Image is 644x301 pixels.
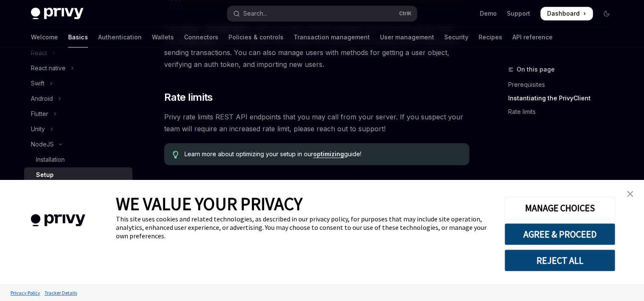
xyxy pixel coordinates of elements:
a: Support [507,9,530,18]
div: Swift [31,78,44,88]
span: Privy rate limits REST API endpoints that you may call from your server. If you suspect your team... [164,111,469,135]
a: Rate limits [508,105,620,119]
a: Transaction management [294,27,370,47]
a: API reference [512,27,553,47]
a: Setup [24,167,132,182]
button: AGREE & PROCEED [504,223,615,245]
div: NodeJS [31,139,54,149]
button: Toggle Unity section [24,122,132,137]
div: Installation [36,155,65,165]
a: Dashboard [540,7,593,20]
a: Privacy Policy [8,285,42,300]
a: Basics [68,27,88,47]
button: Open search [227,6,417,21]
div: Flutter [31,109,48,119]
button: Toggle dark mode [600,7,613,20]
button: Toggle NodeJS section [24,137,132,152]
a: Demo [480,9,497,18]
div: Android [31,94,53,104]
div: Setup [36,170,54,180]
div: This site uses cookies and related technologies, as described in our privacy policy, for purposes... [116,215,492,240]
a: Security [444,27,468,47]
span: On this page [517,64,555,75]
a: Wallets [152,27,174,47]
a: close banner [622,185,638,202]
span: Ctrl K [399,10,412,17]
button: Toggle Swift section [24,76,132,91]
a: Instantiating the PrivyClient [508,91,620,105]
a: Tracker Details [42,285,79,300]
button: REJECT ALL [504,249,615,271]
a: Installation [24,152,132,167]
div: React native [31,63,66,73]
div: Search... [243,8,267,19]
a: Welcome [31,27,58,47]
a: Policies & controls [228,27,283,47]
a: Prerequisites [508,78,620,91]
a: optimizing [313,150,344,158]
button: Toggle Android section [24,91,132,106]
button: Toggle Flutter section [24,106,132,122]
svg: Tip [173,151,179,158]
img: close banner [627,191,633,197]
button: Toggle React native section [24,61,132,76]
a: Connectors [184,27,218,47]
button: MANAGE CHOICES [504,197,615,219]
span: Dashboard [547,9,580,18]
a: User management [380,27,434,47]
span: Rate limits [164,91,212,104]
div: Unity [31,124,45,134]
img: dark logo [31,8,83,19]
span: WE VALUE YOUR PRIVACY [116,193,303,215]
img: company logo [13,202,103,239]
a: Authentication [98,27,142,47]
a: Recipes [479,27,502,47]
span: Learn more about optimizing your setup in our guide! [184,150,461,158]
